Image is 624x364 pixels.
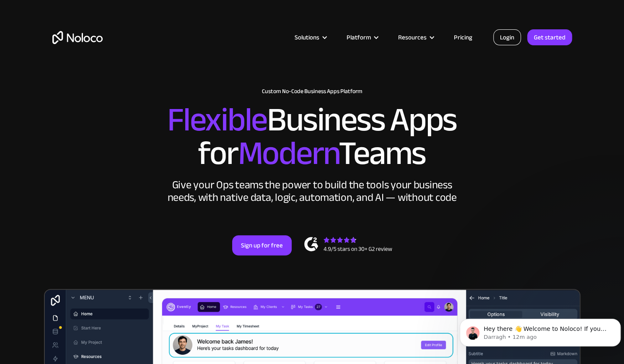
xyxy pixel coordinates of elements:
div: Solutions [295,32,319,43]
div: Resources [388,32,443,43]
a: Pricing [443,32,483,43]
a: Get started [527,29,572,45]
span: Flexible [167,88,267,151]
a: Sign up for free [232,235,292,255]
div: Platform [347,32,371,43]
span: Modern [238,122,339,185]
h2: Business Apps for Teams [52,103,572,170]
div: Give your Ops teams the power to build the tools your business needs, with native data, logic, au... [166,179,459,204]
a: Login [493,29,521,45]
a: home [52,31,103,44]
div: Resources [398,32,427,43]
iframe: Intercom notifications message [456,301,624,360]
h1: Custom No-Code Business Apps Platform [52,88,572,95]
div: Solutions [284,32,336,43]
div: Platform [336,32,388,43]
